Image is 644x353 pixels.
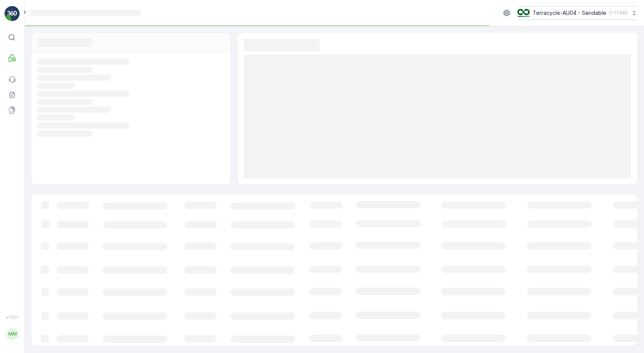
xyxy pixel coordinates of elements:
p: Terracycle-AU04 - Sendable [533,9,606,17]
p: ( +11:00 ) [609,10,627,16]
div: MM [6,328,19,340]
span: v 1.51.1 [5,315,20,319]
img: terracycle_logo.png [517,9,530,17]
button: MM [5,321,20,347]
img: logo [5,6,20,21]
button: Terracycle-AU04 - Sendable(+11:00) [517,6,638,20]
